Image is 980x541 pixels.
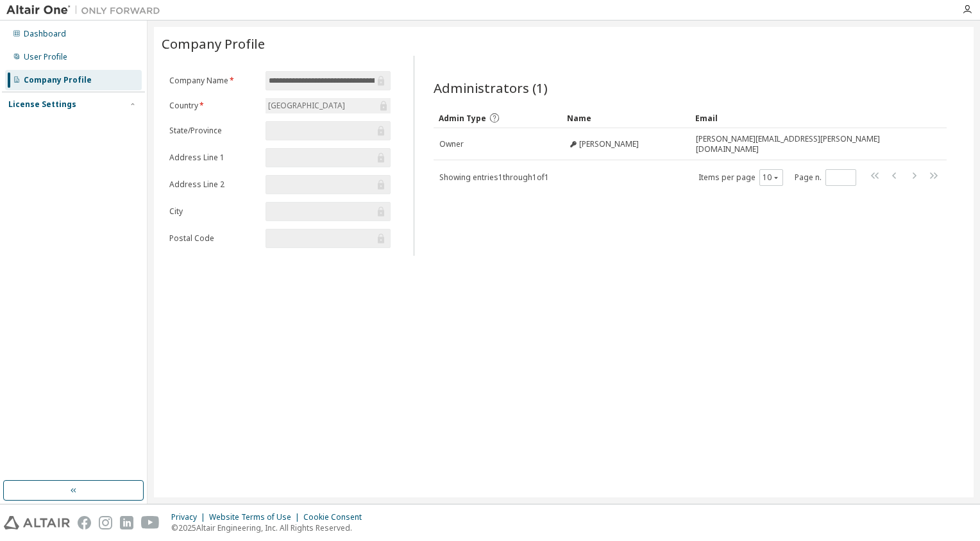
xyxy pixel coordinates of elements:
[579,139,639,149] span: [PERSON_NAME]
[99,516,112,529] img: instagram.svg
[795,169,856,186] span: Page n.
[171,512,209,522] div: Privacy
[439,113,486,124] span: Admin Type
[24,52,67,62] div: User Profile
[763,172,780,183] button: 10
[162,35,265,53] span: Company Profile
[169,101,258,111] label: Country
[439,139,464,149] span: Owner
[4,516,70,529] img: altair_logo.svg
[171,522,369,533] p: © 2025 Altair Engineering, Inc. All Rights Reserved.
[266,98,391,113] div: [GEOGRAPHIC_DATA]
[698,169,783,186] span: Items per page
[169,179,258,190] label: Address Line 2
[695,108,911,128] div: Email
[439,172,549,183] span: Showing entries 1 through 1 of 1
[120,516,133,529] img: linkedin.svg
[24,75,92,85] div: Company Profile
[303,512,369,522] div: Cookie Consent
[8,99,76,110] div: License Settings
[169,206,258,217] label: City
[169,76,258,86] label: Company Name
[78,516,91,529] img: facebook.svg
[169,153,258,163] label: Address Line 1
[169,233,258,244] label: Postal Code
[24,29,66,39] div: Dashboard
[6,4,167,17] img: Altair One
[567,108,685,128] div: Name
[266,99,347,113] div: [GEOGRAPHIC_DATA]
[141,516,160,529] img: youtube.svg
[434,79,548,97] span: Administrators (1)
[169,126,258,136] label: State/Province
[209,512,303,522] div: Website Terms of Use
[696,134,910,154] span: [PERSON_NAME][EMAIL_ADDRESS][PERSON_NAME][DOMAIN_NAME]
